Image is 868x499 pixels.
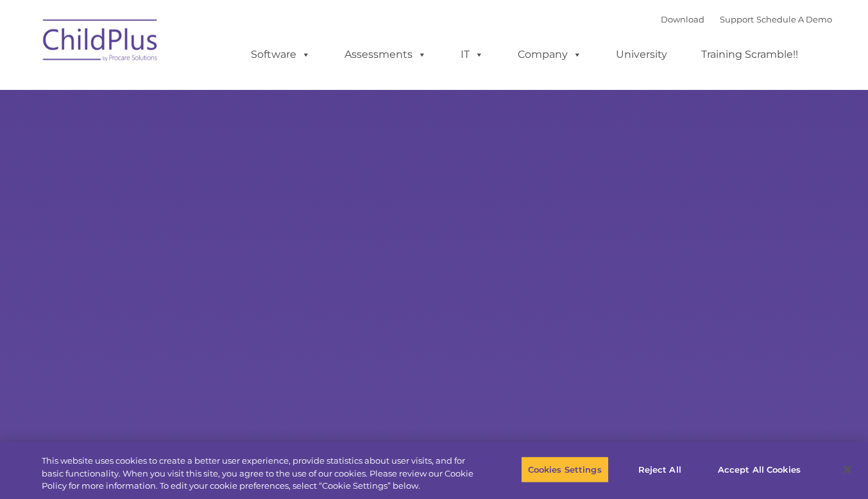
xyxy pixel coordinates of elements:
[521,456,609,483] button: Cookies Settings
[448,42,497,67] a: IT
[37,10,165,74] img: ChildPlus by Procare Solutions
[661,14,832,24] font: |
[603,42,680,67] a: University
[756,14,832,24] a: Schedule A Demo
[720,14,754,24] a: Support
[238,42,323,67] a: Software
[332,42,439,67] a: Assessments
[711,456,808,483] button: Accept All Cookies
[620,456,700,483] button: Reject All
[42,455,477,493] div: This website uses cookies to create a better user experience, provide statistics about user visit...
[505,42,595,67] a: Company
[661,14,704,24] a: Download
[688,42,811,67] a: Training Scramble!!
[833,455,862,484] button: Close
